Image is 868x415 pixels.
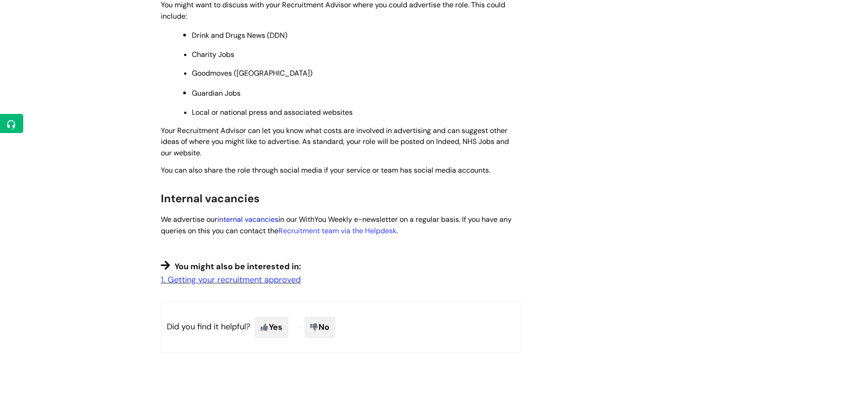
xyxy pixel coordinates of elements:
a: 1. Getting your recruitment approved [161,274,301,285]
span: Your Recruitment Advisor can let you know what costs are involved in advertising and can suggest ... [161,126,509,158]
span: No [304,317,335,338]
span: Charity Jobs [192,50,234,59]
span: You might also be interested in: [175,261,301,272]
span: Internal vacancies [161,191,260,205]
a: internal vacancies [217,215,278,224]
a: Recruitment team via the Helpdesk [278,226,396,236]
p: Did you find it helpful? [161,302,521,353]
span: We advertise our in our WithYou Weekly e-newsletter on a regular basis. If you have any queries o... [161,215,512,236]
span: Local or national press and associated websites [192,108,353,117]
span: Drink and Drugs News (DDN) [192,31,288,40]
span: Guardian Jobs [192,88,241,98]
span: Yes [255,317,288,338]
span: Goodmoves ([GEOGRAPHIC_DATA]) [192,68,313,78]
span: You can also share the role through social media if your service or team has social media accounts. [161,165,490,175]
